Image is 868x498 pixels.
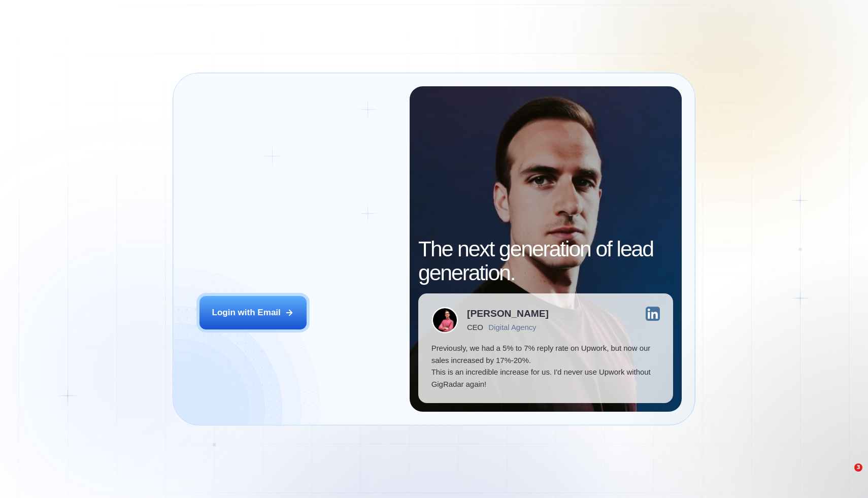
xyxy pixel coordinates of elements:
div: Digital Agency [488,323,536,331]
div: Login with Email [212,307,281,319]
button: Login with Email [199,296,307,329]
span: 3 [854,463,862,472]
p: Previously, we had a 5% to 7% reply rate on Upwork, but now our sales increased by 17%-20%. This ... [431,342,660,390]
div: [PERSON_NAME] [467,309,549,318]
div: CEO [467,323,483,331]
iframe: Intercom live chat [833,463,858,488]
h2: The next generation of lead generation. [418,237,673,285]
